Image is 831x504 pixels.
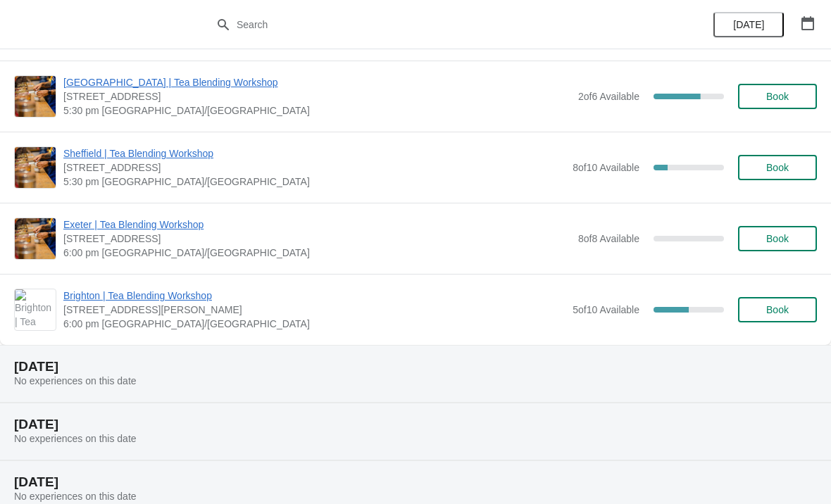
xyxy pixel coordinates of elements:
[578,91,639,102] span: 2 of 6 Available
[15,76,56,117] img: London Covent Garden | Tea Blending Workshop | 11 Monmouth St, London, WC2H 9DA | 5:30 pm Europe/...
[766,304,789,315] span: Book
[738,226,817,251] button: Book
[14,475,817,489] h2: [DATE]
[63,289,566,303] span: Brighton | Tea Blending Workshop
[63,175,566,189] span: 5:30 pm [GEOGRAPHIC_DATA]/[GEOGRAPHIC_DATA]
[766,91,789,102] span: Book
[63,75,571,89] span: [GEOGRAPHIC_DATA] | Tea Blending Workshop
[63,146,566,160] span: Sheffield | Tea Blending Workshop
[578,233,639,244] span: 8 of 8 Available
[766,162,789,173] span: Book
[573,304,639,315] span: 5 of 10 Available
[738,155,817,180] button: Book
[15,147,56,188] img: Sheffield | Tea Blending Workshop | 76 - 78 Pinstone Street, Sheffield, S1 2HP | 5:30 pm Europe/L...
[63,317,566,331] span: 6:00 pm [GEOGRAPHIC_DATA]/[GEOGRAPHIC_DATA]
[63,103,571,118] span: 5:30 pm [GEOGRAPHIC_DATA]/[GEOGRAPHIC_DATA]
[63,218,571,232] span: Exeter | Tea Blending Workshop
[63,232,571,246] span: [STREET_ADDRESS]
[63,160,566,175] span: [STREET_ADDRESS]
[738,297,817,322] button: Book
[15,218,56,259] img: Exeter | Tea Blending Workshop | 46 High Street, Exeter, EX4 3DJ | 6:00 pm Europe/London
[63,89,571,103] span: [STREET_ADDRESS]
[63,303,566,317] span: [STREET_ADDRESS][PERSON_NAME]
[733,19,764,30] span: [DATE]
[766,233,789,244] span: Book
[15,289,56,330] img: Brighton | Tea Blending Workshop | 41 Gardner Street, Brighton BN1 1UN | 6:00 pm Europe/London
[738,84,817,109] button: Book
[14,433,137,444] span: No experiences on this date
[573,162,639,173] span: 8 of 10 Available
[14,375,137,386] span: No experiences on this date
[14,417,817,431] h2: [DATE]
[63,246,571,260] span: 6:00 pm [GEOGRAPHIC_DATA]/[GEOGRAPHIC_DATA]
[236,12,623,37] input: Search
[14,491,137,502] span: No experiences on this date
[713,12,784,37] button: [DATE]
[14,360,817,374] h2: [DATE]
